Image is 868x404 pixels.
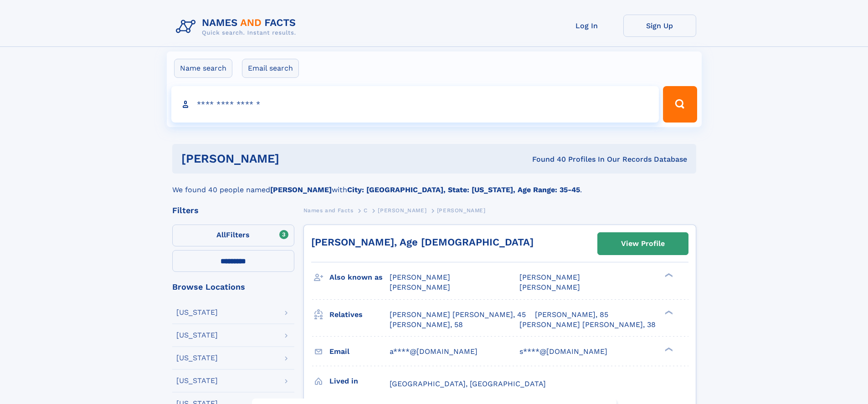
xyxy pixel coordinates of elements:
[663,346,673,352] div: ❯
[519,283,580,291] span: [PERSON_NAME]
[216,230,226,239] span: All
[598,233,688,255] a: View Profile
[663,272,673,278] div: ❯
[176,309,218,316] div: [US_STATE]
[329,344,390,359] h3: Email
[172,283,294,291] div: Browse Locations
[378,205,426,216] a: [PERSON_NAME]
[172,206,294,215] div: Filters
[181,153,406,164] h1: [PERSON_NAME]
[550,15,623,37] a: Log In
[390,320,463,330] a: [PERSON_NAME], 58
[311,236,534,248] a: [PERSON_NAME], Age [DEMOGRAPHIC_DATA]
[364,207,368,214] span: C
[172,225,294,246] label: Filters
[270,185,332,194] b: [PERSON_NAME]
[171,86,659,123] input: search input
[172,174,696,195] div: We found 40 people named with .
[176,332,218,339] div: [US_STATE]
[390,283,450,291] span: [PERSON_NAME]
[303,205,354,216] a: Names and Facts
[329,270,390,285] h3: Also known as
[329,307,390,322] h3: Relatives
[390,273,450,281] span: [PERSON_NAME]
[172,15,303,39] img: Logo Names and Facts
[174,59,232,78] label: Name search
[535,310,608,320] a: [PERSON_NAME], 85
[364,205,368,216] a: C
[621,233,665,254] div: View Profile
[406,154,687,164] div: Found 40 Profiles In Our Records Database
[176,377,218,384] div: [US_STATE]
[437,207,486,214] span: [PERSON_NAME]
[623,15,696,37] a: Sign Up
[378,207,426,214] span: [PERSON_NAME]
[390,310,526,320] a: [PERSON_NAME] [PERSON_NAME], 45
[390,379,546,388] span: [GEOGRAPHIC_DATA], [GEOGRAPHIC_DATA]
[176,354,218,362] div: [US_STATE]
[242,59,299,78] label: Email search
[663,86,697,123] button: Search Button
[663,309,673,315] div: ❯
[329,373,390,389] h3: Lived in
[519,273,580,281] span: [PERSON_NAME]
[519,320,656,330] a: [PERSON_NAME] [PERSON_NAME], 38
[347,185,580,194] b: City: [GEOGRAPHIC_DATA], State: [US_STATE], Age Range: 35-45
